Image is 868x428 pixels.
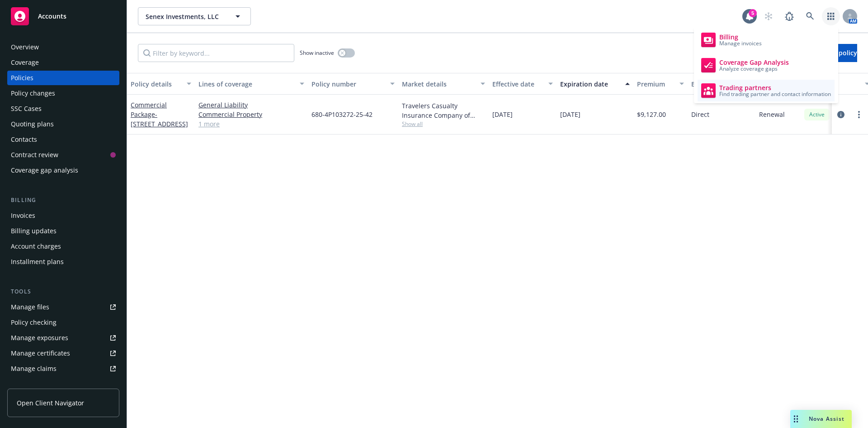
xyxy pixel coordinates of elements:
[637,79,674,89] div: Premium
[7,71,119,85] a: Policies
[308,73,398,95] button: Policy number
[688,73,755,95] button: Billing method
[633,73,688,95] button: Premium
[7,148,119,162] a: Contract review
[300,49,334,57] span: Show inactive
[11,377,53,391] div: Manage BORs
[11,86,55,101] div: Policy changes
[198,110,304,119] a: Commercial Property
[11,255,64,269] div: Installment plans
[691,110,709,119] span: Direct
[637,110,666,119] span: $9,127.00
[7,55,119,70] a: Coverage
[131,101,188,128] a: Commercial Package
[195,73,308,95] button: Lines of coverage
[11,346,70,361] div: Manage certificates
[11,40,39,54] div: Overview
[7,196,119,205] div: Billing
[790,410,802,428] div: Drag to move
[11,55,39,70] div: Coverage
[560,110,580,119] span: [DATE]
[560,79,620,89] div: Expiration date
[11,300,49,314] div: Manage files
[719,59,789,66] span: Coverage Gap Analysis
[808,111,826,119] span: Active
[801,7,819,25] a: Search
[311,79,385,89] div: Policy number
[7,101,119,116] a: SSC Cases
[38,13,66,20] span: Accounts
[402,120,485,128] span: Show all
[7,4,119,29] a: Accounts
[759,110,785,119] span: Renewal
[719,66,789,72] span: Analyze coverage gaps
[311,110,373,119] span: 680-4P103272-25-42
[7,331,119,345] a: Manage exposures
[138,7,251,25] button: Senex Investments, LLC
[759,7,778,25] a: Start snowing
[557,73,633,95] button: Expiration date
[198,79,294,89] div: Lines of coverage
[790,410,852,428] button: Nova Assist
[835,109,846,120] a: circleInformation
[402,101,485,120] div: Travelers Casualty Insurance Company of America, Travelers Insurance
[7,287,119,296] div: Tools
[809,415,844,423] span: Nova Assist
[492,79,543,89] div: Effective date
[780,7,798,25] a: Report a Bug
[198,119,304,129] a: 1 more
[7,117,119,131] a: Quoting plans
[7,315,119,330] a: Policy checking
[11,132,37,147] div: Contacts
[11,224,57,238] div: Billing updates
[492,110,513,119] span: [DATE]
[7,346,119,361] a: Manage certificates
[719,84,831,91] span: Trading partners
[7,208,119,223] a: Invoices
[11,117,54,131] div: Quoting plans
[7,377,119,391] a: Manage BORs
[11,331,68,345] div: Manage exposures
[7,300,119,314] a: Manage files
[691,79,742,89] div: Billing method
[698,29,835,51] a: Billing
[7,224,119,238] a: Billing updates
[17,398,84,408] span: Open Client Navigator
[146,12,224,21] span: Senex Investments, LLC
[7,86,119,101] a: Policy changes
[402,79,475,89] div: Market details
[11,163,78,178] div: Coverage gap analysis
[698,54,835,76] a: Coverage Gap Analysis
[11,148,58,162] div: Contract review
[719,34,762,41] span: Billing
[719,91,831,97] span: Find trading partner and contact information
[138,44,294,62] input: Filter by keyword...
[131,79,181,89] div: Policy details
[11,315,57,330] div: Policy checking
[7,163,119,178] a: Coverage gap analysis
[11,208,35,223] div: Invoices
[7,361,119,376] a: Manage claims
[11,71,33,85] div: Policies
[489,73,557,95] button: Effective date
[698,80,835,101] a: Trading partners
[7,255,119,269] a: Installment plans
[127,73,195,95] button: Policy details
[7,239,119,254] a: Account charges
[822,7,840,25] a: Switch app
[398,73,489,95] button: Market details
[198,100,304,110] a: General Liability
[854,109,864,120] a: more
[11,361,57,376] div: Manage claims
[749,9,757,17] div: 5
[719,41,762,46] span: Manage invoices
[11,101,42,116] div: SSC Cases
[11,239,61,254] div: Account charges
[7,40,119,54] a: Overview
[7,132,119,147] a: Contacts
